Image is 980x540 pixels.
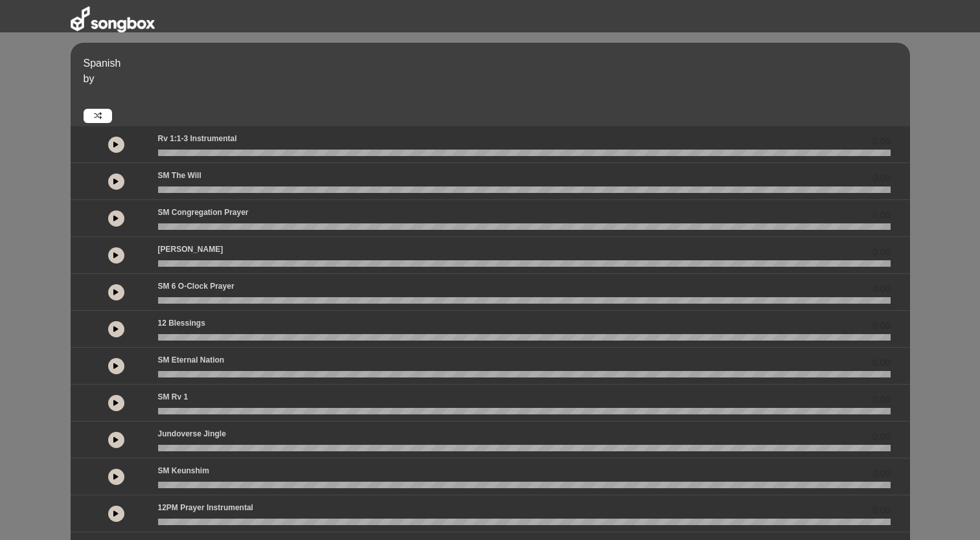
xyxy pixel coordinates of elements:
[84,73,95,84] span: by
[158,280,234,292] p: SM 6 o-clock prayer
[872,135,890,148] span: 0.00
[158,243,223,255] p: [PERSON_NAME]
[872,393,890,407] span: 0.00
[872,356,890,370] span: 0.00
[872,208,890,222] span: 0.00
[158,502,253,513] p: 12PM Prayer Instrumental
[872,282,890,296] span: 0.00
[158,428,226,440] p: Jundoverse Jingle
[872,504,890,517] span: 0.00
[158,354,225,366] p: SM Eternal Nation
[158,465,209,477] p: SM Keunshim
[872,467,890,480] span: 0.00
[71,6,155,32] img: songbox-logo-white.png
[872,430,890,444] span: 0.00
[872,245,890,259] span: 0.00
[158,133,237,144] p: Rv 1:1-3 Instrumental
[84,56,907,71] p: Spanish
[158,391,188,403] p: SM Rv 1
[872,319,890,333] span: 0.00
[158,207,249,218] p: SM Congregation Prayer
[872,172,890,185] span: 0.00
[158,170,201,181] p: SM The Will
[158,317,205,329] p: 12 Blessings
